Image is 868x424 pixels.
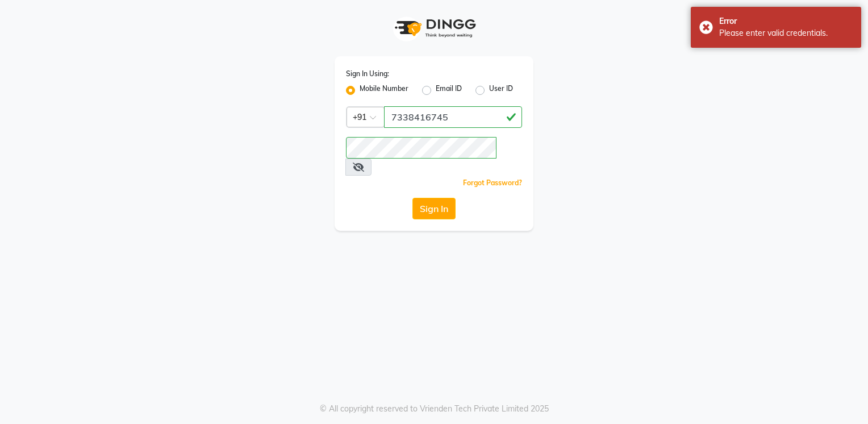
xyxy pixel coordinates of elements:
[719,15,853,27] div: Error
[436,84,462,97] label: Email ID
[489,84,513,97] label: User ID
[360,84,408,97] label: Mobile Number
[463,178,522,187] a: Forgot Password?
[719,27,853,39] div: Please enter valid credentials.
[412,198,456,219] button: Sign In
[384,106,522,128] input: Username
[346,69,389,79] label: Sign In Using:
[389,11,479,45] img: logo1.svg
[346,137,496,159] input: Username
